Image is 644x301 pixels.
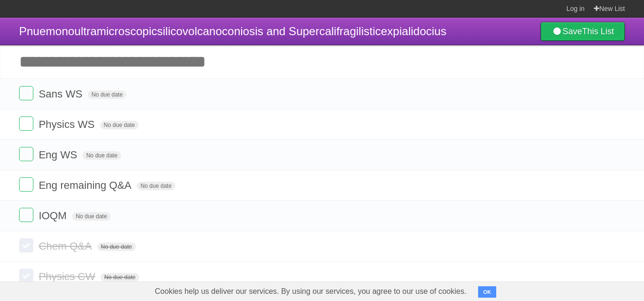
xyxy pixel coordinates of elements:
label: Done [19,147,33,161]
label: Done [19,269,33,283]
span: Sans WS [39,88,85,100]
label: Done [19,117,33,131]
label: Done [19,177,33,192]
label: Done [19,86,33,100]
span: Eng WS [39,149,80,161]
span: No due date [72,212,111,221]
a: SaveThis List [541,22,625,41]
span: No due date [100,121,139,129]
span: No due date [97,243,136,251]
span: No due date [101,273,139,282]
span: No due date [88,90,126,99]
span: Physics CW [39,271,98,282]
span: IOQM [39,210,69,222]
button: OK [478,286,497,298]
span: No due date [137,182,175,190]
span: Chem Q&A [39,240,94,252]
span: Physics WS [39,118,97,130]
span: Cookies help us deliver our services. By using our services, you agree to our use of cookies. [145,282,476,301]
span: Pnuemonoultramicroscopicsilicovolcanoconiosis and Supercalifragilisticexpialidocius [19,25,446,38]
span: Eng remaining Q&A [39,179,133,191]
span: No due date [82,151,121,160]
b: This List [582,27,614,36]
label: Done [19,208,33,222]
label: Done [19,238,33,252]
